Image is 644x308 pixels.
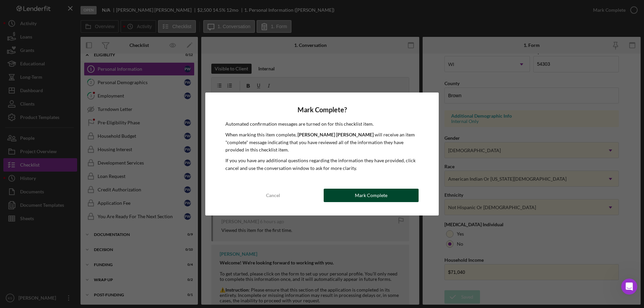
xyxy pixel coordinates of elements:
h4: Mark Complete? [225,106,419,114]
p: If you you have any additional questions regarding the information they have provided, click canc... [225,157,419,172]
b: [PERSON_NAME] [PERSON_NAME] [298,132,374,137]
div: Mark Complete [355,189,387,202]
iframe: Intercom live chat [621,279,637,295]
p: When marking this item complete, will receive an item "complete" message indicating that you have... [225,131,419,153]
button: Cancel [225,189,320,202]
button: Mark Complete [324,189,419,202]
div: Cancel [266,189,280,202]
p: Automated confirmation messages are turned on for this checklist item. [225,120,419,128]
